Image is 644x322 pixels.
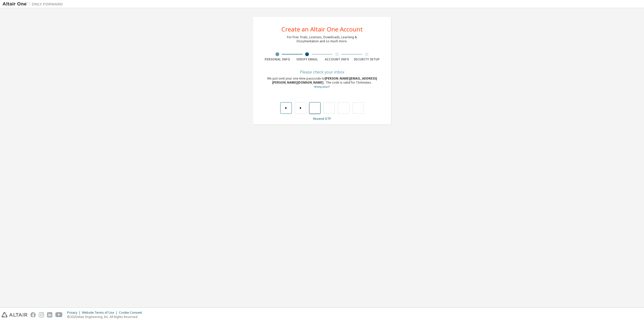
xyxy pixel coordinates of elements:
a: Resend OTP [313,117,331,121]
p: © 2025 Altair Engineering, Inc. All Rights Reserved. [67,315,145,319]
div: For Free Trials, Licenses, Downloads, Learning & Documentation and so much more. [287,35,357,43]
div: We just sent your one-time passcode to . The code is valid for 15 minutes. [262,77,382,89]
div: Verify Email [292,57,322,61]
div: Privacy [67,311,82,315]
div: Security Setup [352,57,382,61]
img: youtube.svg [55,312,63,317]
div: Account Info [322,57,352,61]
img: linkedin.svg [47,312,52,317]
span: [PERSON_NAME][EMAIL_ADDRESS][PERSON_NAME][DOMAIN_NAME] [272,76,377,85]
div: Personal Info [262,57,292,61]
img: altair_logo.svg [2,312,27,317]
a: Go back to the registration form [314,85,330,88]
div: Create an Altair One Account [281,26,363,32]
div: Website Terms of Use [82,311,119,315]
div: Cookie Consent [119,311,145,315]
div: Please check your inbox [262,70,382,74]
img: instagram.svg [39,312,44,317]
img: Altair One [3,2,65,7]
img: facebook.svg [30,312,36,317]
